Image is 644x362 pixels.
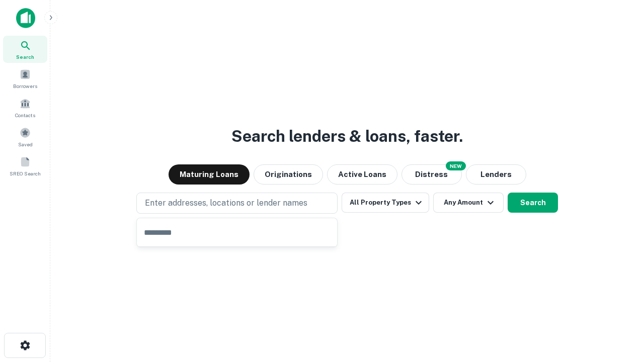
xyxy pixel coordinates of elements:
a: Search [3,36,47,63]
p: Enter addresses, locations or lender names [145,197,307,209]
button: Originations [254,164,323,185]
button: Enter addresses, locations or lender names [136,193,338,214]
button: All Property Types [342,193,429,213]
h3: Search lenders & loans, faster. [231,124,463,148]
a: Saved [3,123,47,150]
span: Saved [18,140,33,148]
button: Any Amount [433,193,504,213]
button: Maturing Loans [169,164,250,185]
img: capitalize-icon.png [16,8,35,28]
button: Search distressed loans with lien and other non-mortgage details. [401,164,462,185]
a: Contacts [3,94,47,121]
button: Search [508,193,558,213]
div: NEW [446,161,466,170]
span: Borrowers [13,82,37,90]
a: SREO Search [3,152,47,179]
button: Lenders [466,164,526,185]
iframe: Chat Widget [594,282,644,330]
span: Contacts [15,111,35,119]
span: SREO Search [10,169,41,177]
a: Borrowers [3,65,47,92]
span: Search [16,53,34,61]
button: Active Loans [327,164,397,185]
